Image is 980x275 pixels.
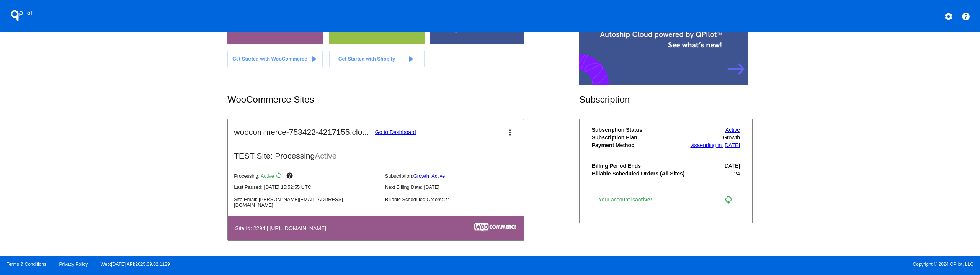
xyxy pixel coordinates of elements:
h1: QPilot [7,8,37,23]
a: Privacy Policy [59,262,88,267]
th: Subscription Plan [591,134,688,141]
a: Your account isactive! sync [591,191,741,208]
span: Active [261,173,274,179]
p: Next Billing Date: [DATE] [385,184,530,190]
mat-icon: sync [275,172,284,181]
mat-icon: help [961,12,970,21]
span: visa [690,142,700,148]
span: Copyright © 2024 QPilot, LLC [497,262,973,267]
p: Billable Scheduled Orders: 24 [385,196,530,202]
span: Get Started with WooCommerce [232,56,307,62]
a: Active [725,127,740,133]
mat-icon: settings [944,12,953,21]
h2: WooCommerce Sites [227,94,579,105]
p: Subscription: [385,173,530,179]
span: Your account is [599,196,660,203]
th: Subscription Status [591,126,688,133]
a: Go to Dashboard [375,129,416,135]
span: Growth [723,134,740,141]
span: Active [315,151,336,160]
th: Billable Scheduled Orders (All Sites) [591,170,688,177]
p: Last Paused: [DATE] 15:52:55 UTC [234,184,379,190]
mat-icon: more_vert [505,128,514,137]
mat-icon: help [286,172,295,181]
h2: Subscription [579,94,753,105]
mat-icon: sync [724,195,733,204]
p: Site Email: [PERSON_NAME][EMAIL_ADDRESS][DOMAIN_NAME] [234,196,379,208]
h2: TEST Site: Processing [228,145,524,160]
a: Get Started with Shopify [329,51,425,67]
th: Payment Method [591,142,688,149]
h4: Site Id: 2294 | [URL][DOMAIN_NAME] [235,225,330,231]
h2: woocommerce-753422-4217155.clo... [234,128,369,137]
a: Web:[DATE] API:2025.09.02.1129 [101,262,170,267]
th: Billing Period Ends [591,162,688,169]
mat-icon: play_arrow [406,54,415,64]
a: Terms & Conditions [7,262,46,267]
a: visaending in [DATE] [690,142,740,148]
p: Processing: [234,172,379,181]
a: Get Started with WooCommerce [227,51,323,67]
mat-icon: play_arrow [309,54,318,64]
img: c53aa0e5-ae75-48aa-9bee-956650975ee5 [474,223,516,232]
span: Get Started with Shopify [338,56,395,62]
span: [DATE] [723,163,740,169]
a: Growth: Active [413,173,445,179]
span: 24 [734,170,740,177]
span: active! [635,196,656,203]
